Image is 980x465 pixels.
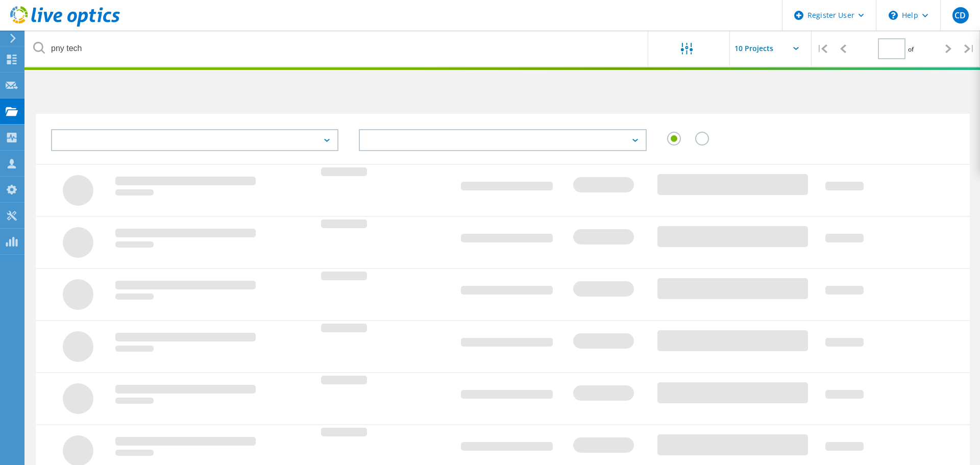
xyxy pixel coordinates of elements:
[812,31,832,67] div: |
[10,21,120,29] a: Live Optics Dashboard
[26,31,649,66] input: undefined
[954,11,966,19] span: CD
[889,11,898,20] svg: \n
[959,31,980,67] div: |
[908,45,914,54] span: of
